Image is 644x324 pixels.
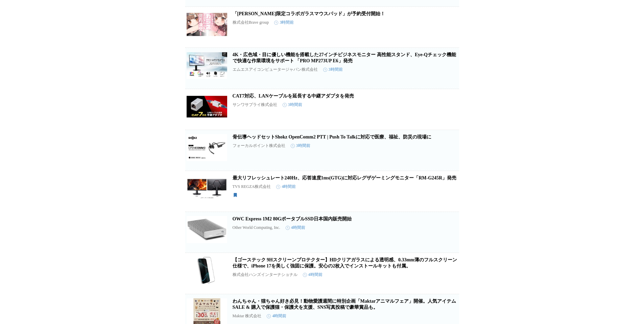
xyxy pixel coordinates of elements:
a: CAT7対応、LANケーブルを延長する中継アダプタを発売 [233,93,354,99]
img: OWC Express 1M2 80GポータブルSSD日本国内販売開始 [187,216,227,243]
svg: 保存済み [233,192,238,198]
time: 3時間前 [283,102,302,108]
a: 4K・広色域・目に優しい機能を搭載した27インチビジネスモニター 高性能スタンド、Eye-Qチェック機能で快適な作業環境をサポート 「PRO MP273UP E6」発売 [233,52,456,63]
time: 4時間前 [267,313,286,319]
img: 【ゴーステック 9Hスクリーンプロテクター】HDクリアガラスによる透明感、0.33mm薄のフルスクリーン仕様で、iPhone 17を美しく強固に保護。安心の2枚入でインストールキットも付属。 [187,257,227,284]
time: 3時間前 [323,67,343,72]
a: 「[PERSON_NAME]限定コラボガラスマウスパッド」が予約受付開始！ [233,11,385,16]
p: TVS REGZA株式会社 [233,184,271,190]
img: 骨伝導ヘッドセットShokz OpenComm2 PTT | Push To Talkに対応で医療、福祉、防災の現場に [187,134,227,161]
p: Maktar 株式会社 [233,313,262,319]
p: Other World Computing, Inc. [233,225,280,230]
p: サンワサプライ株式会社 [233,102,277,108]
a: 骨伝導ヘッドセットShokz OpenComm2 PTT | Push To Talkに対応で医療、福祉、防災の現場に [233,134,432,139]
img: 最大リフレッシュレート240Hz、応答速度1ms(GTG)に対応レグザゲーミングモニター「RM-G245R」発売 [187,175,227,202]
time: 4時間前 [276,184,296,190]
a: 最大リフレッシュレート240Hz、応答速度1ms(GTG)に対応レグザゲーミングモニター「RM-G245R」発売 [233,175,457,180]
p: 株式会社ハンズインターナショナル [233,272,297,278]
a: 【ゴーステック 9Hスクリーンプロテクター】HDクリアガラスによる透明感、0.33mm薄のフルスクリーン仕様で、iPhone 17を美しく強固に保護。安心の2枚入でインストールキットも付属。 [233,257,457,268]
a: OWC Express 1M2 80GポータブルSSD日本国内販売開始 [233,216,352,221]
time: 3時間前 [291,143,310,149]
time: 4時間前 [303,272,323,278]
time: 3時間前 [274,20,294,25]
img: CAT7対応、LANケーブルを延長する中継アダプタを発売 [187,93,227,120]
time: 4時間前 [286,225,305,231]
p: フォーカルポイント株式会社 [233,143,285,149]
p: エムエスアイコンピュータージャパン株式会社 [233,67,318,72]
img: 「咲良ゆき限定コラボガラスマウスパッド」が予約受付開始！ [187,11,227,38]
a: わんちゃん・猫ちゃん好き必見！動物愛護週間に特別企画「Maktarアニマルフェア」開催。人気アイテムSALE & 購入で保護猫・保護犬を支援、SNS写真投稿で豪華賞品も。 [233,299,456,310]
p: 株式会社Brave group [233,20,269,25]
img: 4K・広色域・目に優しい機能を搭載した27インチビジネスモニター 高性能スタンド、Eye-Qチェック機能で快適な作業環境をサポート 「PRO MP273UP E6」発売 [187,52,227,79]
